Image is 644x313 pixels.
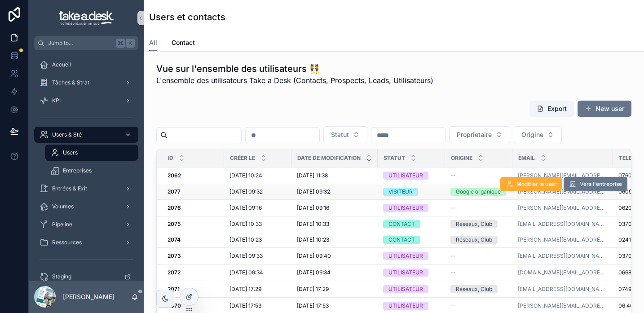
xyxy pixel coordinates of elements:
[297,302,329,309] span: [DATE] 17:53
[63,167,92,174] span: Entreprises
[297,302,372,309] a: [DATE] 17:53
[52,273,71,280] span: Staging
[518,154,535,162] span: Email
[457,130,492,139] span: Proprietaire
[229,204,286,212] a: [DATE] 09:16
[297,188,372,195] a: [DATE] 09:32
[52,97,61,104] span: KPI
[34,93,138,109] a: KPI
[297,269,372,276] a: [DATE] 09:34
[518,269,608,276] a: [DOMAIN_NAME][EMAIL_ADDRESS][DOMAIN_NAME]
[168,269,181,276] strong: 2072
[518,302,608,309] a: [PERSON_NAME][EMAIL_ADDRESS][DOMAIN_NAME]
[229,286,261,293] span: [DATE] 17:29
[449,126,510,143] button: Select Button
[229,188,286,195] a: [DATE] 09:32
[388,252,423,260] div: UTILISATEUR
[34,57,138,73] a: Accueil
[456,285,492,293] div: Réseaux, Club
[456,236,492,244] div: Réseaux, Club
[34,36,138,50] button: Jump to...K
[168,204,219,212] a: 2076
[156,75,433,86] span: L'ensemble des utilisateurs Take a Desk (Contacts, Prospects, Leads, Utilisateurs)
[229,236,286,243] a: [DATE] 10:23
[168,286,219,293] a: 2071
[518,188,608,195] a: [PERSON_NAME][EMAIL_ADDRESS][DOMAIN_NAME]
[516,181,556,188] span: Modifier le user
[168,154,173,162] span: id
[323,126,367,143] button: Select Button
[229,302,261,309] span: [DATE] 17:53
[384,154,405,162] span: Statut
[297,204,329,212] span: [DATE] 09:16
[518,204,608,212] a: [PERSON_NAME][EMAIL_ADDRESS][DOMAIN_NAME]
[168,252,181,259] strong: 2073
[168,172,219,179] a: 2062
[518,172,608,179] a: [PERSON_NAME][EMAIL_ADDRESS][DOMAIN_NAME]
[518,286,608,293] a: [EMAIL_ADDRESS][DOMAIN_NAME]
[383,302,440,310] a: UTILISATEUR
[229,172,286,179] a: [DATE] 10:24
[450,188,507,196] a: Google organique
[156,62,433,75] h1: Vue sur l'ensemble des utilisateurs 👯
[388,269,423,277] div: UTILISATEUR
[297,172,372,179] a: [DATE] 11:38
[230,154,255,162] span: Créer le
[297,188,330,195] span: [DATE] 09:32
[229,172,262,179] span: [DATE] 10:24
[34,216,138,233] a: Pipeline
[34,75,138,91] a: Tâches & Strat
[229,269,286,276] a: [DATE] 09:34
[297,269,331,276] span: [DATE] 09:34
[451,154,472,162] span: Origine
[518,252,608,260] a: [EMAIL_ADDRESS][DOMAIN_NAME]
[518,220,608,228] a: [EMAIL_ADDRESS][DOMAIN_NAME]
[127,40,134,47] span: K
[388,204,423,212] div: UTILISATEUR
[297,286,329,293] span: [DATE] 17:29
[580,181,622,188] span: Vers l'entreprise
[450,302,507,309] a: --
[168,302,181,309] strong: 2070
[529,101,574,117] button: Export
[229,236,262,243] span: [DATE] 10:23
[297,154,361,162] span: Date de modification
[168,220,181,227] strong: 2075
[229,204,262,212] span: [DATE] 09:16
[229,252,263,260] span: [DATE] 09:33
[168,286,180,292] strong: 2071
[34,269,138,285] a: Staging
[388,236,415,244] div: CONTACT
[450,269,456,276] span: --
[331,130,349,139] span: Statut
[388,172,423,180] div: UTILISATEUR
[168,252,219,260] a: 2073
[168,220,219,228] a: 2075
[500,177,562,191] button: Modifier le user
[297,286,372,293] a: [DATE] 17:29
[172,38,195,47] span: Contact
[52,131,82,138] span: Users & Sté
[149,35,157,52] a: All
[578,101,631,117] button: New user
[383,269,440,277] a: UTILISATEUR
[450,204,507,212] a: --
[34,127,138,143] a: Users & Sté
[229,286,286,293] a: [DATE] 17:29
[450,236,507,244] a: Réseaux, Club
[172,35,195,53] a: Contact
[456,188,501,196] div: Google organique
[52,203,74,210] span: Volumes
[450,204,456,212] span: --
[521,130,543,139] span: Origine
[229,302,286,309] a: [DATE] 17:53
[297,172,328,179] span: [DATE] 11:38
[297,252,331,260] span: [DATE] 09:40
[229,188,263,195] span: [DATE] 09:32
[297,252,372,260] a: [DATE] 09:40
